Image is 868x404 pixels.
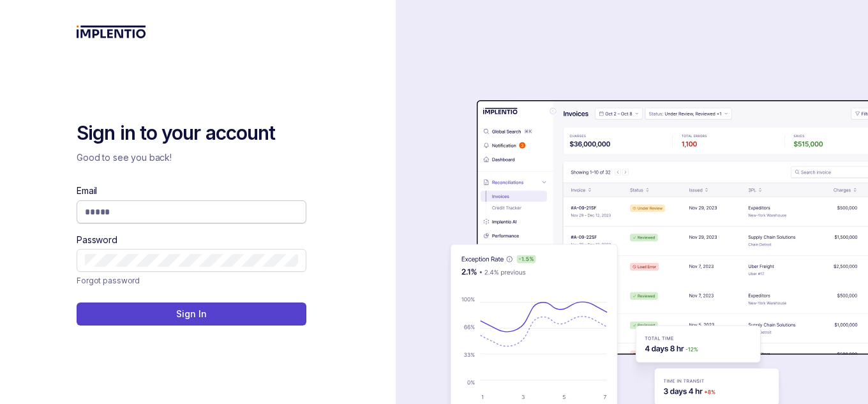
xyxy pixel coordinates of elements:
button: Sign In [77,303,306,325]
label: Password [77,234,117,246]
p: Good to see you back! [77,151,306,164]
label: Email [77,184,97,197]
img: logo [77,26,146,38]
p: Sign In [176,308,206,320]
a: Link Forgot password [77,274,140,287]
p: Forgot password [77,274,140,287]
h2: Sign in to your account [77,121,306,146]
